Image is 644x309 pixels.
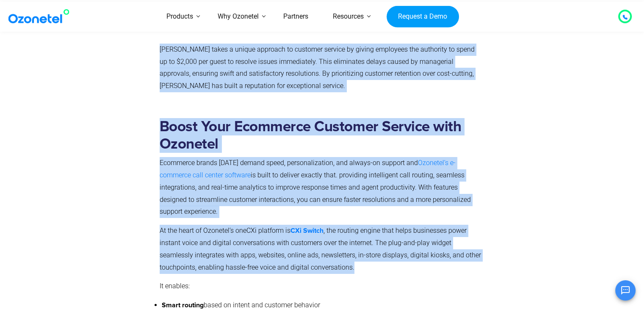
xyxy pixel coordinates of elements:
[14,14,20,20] img: logo_orange.svg
[160,118,481,153] h2: Boost Your Ecommerce Customer Service with Ozonetel
[321,2,376,32] a: Resources
[162,302,204,309] strong: Smart routing
[290,226,323,235] a: CXi Switch
[24,14,41,20] div: v 4.0.25
[160,225,481,273] p: At the heart of Ozonetel’s oneCXi platform is , the routing engine that helps businesses power in...
[205,2,271,32] a: Why Ozonetel
[387,6,459,28] a: Request a Demo
[154,2,205,32] a: Products
[22,22,93,29] div: Domain: [DOMAIN_NAME]
[23,49,30,56] img: tab_domain_overview_orange.svg
[94,50,143,55] div: Keywords by Traffic
[160,280,481,292] p: It enables:
[32,50,76,55] div: Domain Overview
[290,227,323,234] strong: CXi Switch
[84,49,91,56] img: tab_keywords_by_traffic_grey.svg
[160,44,481,92] p: [PERSON_NAME] takes a unique approach to customer service by giving employees the authority to sp...
[160,157,481,218] p: Ecommerce brands [DATE] demand speed, personalization, and always-on support and is built to deli...
[271,2,321,32] a: Partners
[14,22,20,29] img: website_grey.svg
[615,280,636,301] button: Open chat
